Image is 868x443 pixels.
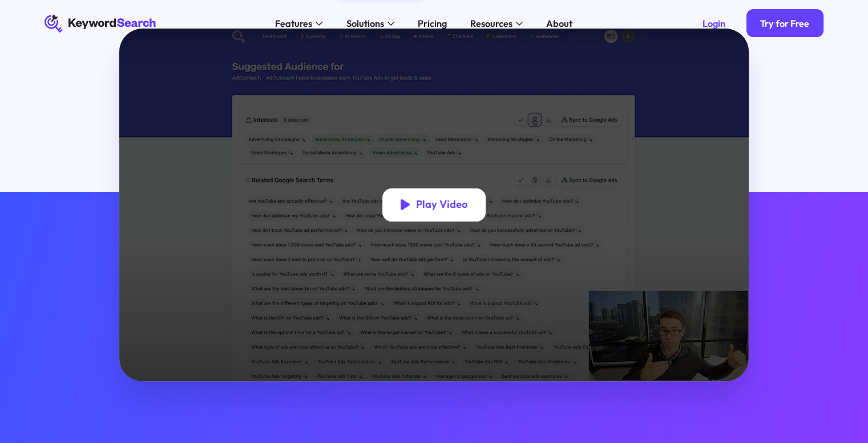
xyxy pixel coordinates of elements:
[760,18,809,29] div: Try for Free
[746,9,823,37] a: Try for Free
[418,17,447,31] div: Pricing
[275,17,312,31] div: Features
[410,14,454,33] a: Pricing
[546,17,572,31] div: About
[119,29,749,381] a: Play Video
[688,9,739,37] a: Login
[470,17,512,31] div: Resources
[703,18,725,29] div: Login
[539,14,579,33] a: About
[346,17,383,31] div: Solutions
[416,198,467,211] div: Play Video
